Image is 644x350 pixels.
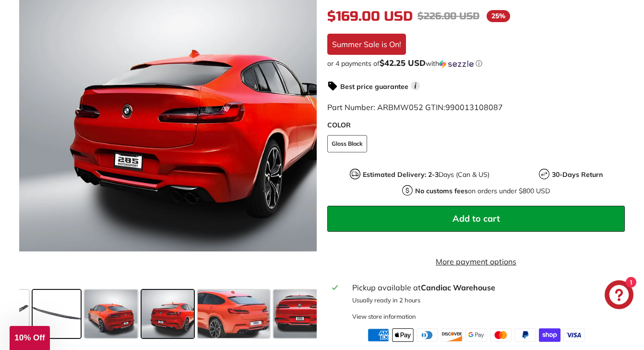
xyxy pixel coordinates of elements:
img: discover [441,328,463,342]
img: google_pay [465,328,487,342]
strong: No customs fees [415,186,468,195]
span: $42.25 USD [380,57,426,67]
p: Days (Can & US) [363,169,489,179]
div: Pickup available at [352,281,620,293]
div: View store information [352,312,416,321]
img: visa [563,328,585,342]
strong: Candiac Warehouse [421,282,495,292]
span: $169.00 USD [327,8,413,24]
img: shopify_pay [539,328,561,342]
strong: Best price guarantee [340,82,408,90]
div: Summer Sale is On! [327,33,406,54]
img: paypal [514,328,536,342]
span: 25% [487,10,510,22]
inbox-online-store-chat: Shopify online store chat [602,280,636,312]
span: i [411,81,420,90]
a: More payment options [327,255,625,267]
span: $226.00 USD [417,10,479,22]
span: Part Number: ARBMW052 GTIN: [327,102,503,112]
img: diners_club [417,328,438,342]
span: 10% Off [14,333,45,342]
img: american_express [368,328,389,342]
img: apple_pay [392,328,414,342]
img: Sezzle [439,59,474,68]
p: Usually ready in 2 hours [352,295,620,304]
label: COLOR [327,120,625,130]
div: 10% Off [10,326,50,350]
div: or 4 payments of with [327,58,625,68]
span: 990013108087 [445,102,503,112]
strong: 30-Days Return [552,170,603,178]
img: master [490,328,512,342]
div: or 4 payments of$42.25 USDwithSezzle Click to learn more about Sezzle [327,58,625,68]
button: Add to cart [327,205,625,231]
p: on orders under $800 USD [415,186,550,196]
span: Add to cart [453,213,500,224]
strong: Estimated Delivery: 2-3 [363,170,439,178]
